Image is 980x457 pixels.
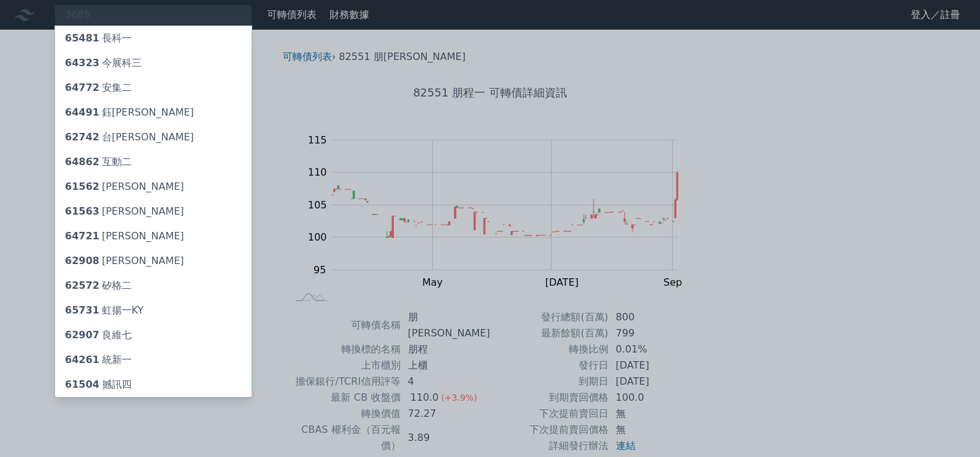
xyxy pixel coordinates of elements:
[65,303,143,318] div: 虹揚一KY
[55,273,252,298] a: 62572矽格二
[55,199,252,224] a: 61563[PERSON_NAME]
[55,323,252,348] a: 62907良維七
[65,328,132,343] div: 良維七
[65,255,100,267] span: 62908
[65,377,132,392] div: 撼訊四
[65,229,184,244] div: [PERSON_NAME]
[65,31,132,46] div: 長科一
[65,32,100,44] span: 65481
[55,224,252,249] a: 64721[PERSON_NAME]
[65,105,194,120] div: 鈺[PERSON_NAME]
[65,254,184,268] div: [PERSON_NAME]
[65,304,100,316] span: 65731
[55,100,252,125] a: 64491鈺[PERSON_NAME]
[65,230,100,242] span: 64721
[65,106,100,118] span: 64491
[55,249,252,273] a: 62908[PERSON_NAME]
[55,26,252,51] a: 65481長科一
[65,82,100,93] span: 64772
[55,125,252,150] a: 62742台[PERSON_NAME]
[55,75,252,100] a: 64772安集二
[65,155,132,169] div: 互動二
[55,150,252,174] a: 64862互動二
[65,57,100,69] span: 64323
[65,131,100,143] span: 62742
[65,278,132,293] div: 矽格二
[65,280,100,291] span: 62572
[55,348,252,372] a: 64261統新一
[65,352,132,367] div: 統新一
[55,51,252,75] a: 64323今展科三
[65,329,100,341] span: 62907
[65,56,142,70] div: 今展科三
[65,179,184,194] div: [PERSON_NAME]
[65,156,100,168] span: 64862
[65,378,100,390] span: 61504
[65,354,100,365] span: 64261
[55,372,252,397] a: 61504撼訊四
[55,298,252,323] a: 65731虹揚一KY
[65,204,184,219] div: [PERSON_NAME]
[65,181,100,192] span: 61562
[65,130,194,145] div: 台[PERSON_NAME]
[55,174,252,199] a: 61562[PERSON_NAME]
[65,205,100,217] span: 61563
[65,80,132,95] div: 安集二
